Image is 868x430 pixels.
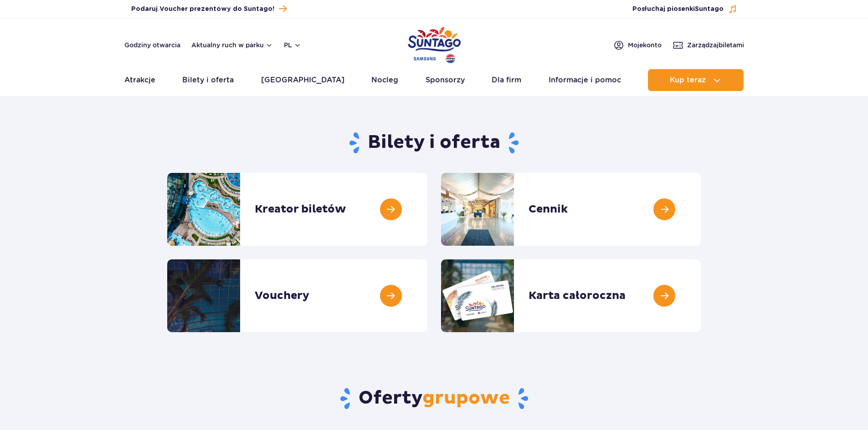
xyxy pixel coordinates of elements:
[191,41,273,49] button: Aktualny ruch w parku
[131,3,287,15] a: Podaruj Voucher prezentowy do Suntago!
[131,5,274,14] span: Podaruj Voucher prezentowy do Suntago!
[628,40,662,50] span: Moje konto
[492,69,521,91] a: Dla firm
[422,387,510,410] span: grupowe
[371,69,398,91] a: Nocleg
[648,69,744,91] button: Kup teraz
[167,131,701,155] h1: Bilety i oferta
[261,69,344,91] a: [GEOGRAPHIC_DATA]
[687,40,744,50] span: Zarządzaj biletami
[632,5,724,14] span: Posłuchaj piosenki
[408,23,461,65] a: Park of Poland
[182,69,234,91] a: Bilety i oferta
[167,387,701,410] h2: Oferty
[124,69,155,91] a: Atrakcje
[673,40,744,51] a: Zarządzajbiletami
[670,76,706,84] span: Kup teraz
[695,6,724,12] span: Suntago
[613,40,662,51] a: Mojekonto
[549,69,621,91] a: Informacje i pomoc
[632,5,737,14] button: Posłuchaj piosenkiSuntago
[284,40,301,50] button: pl
[426,69,465,91] a: Sponsorzy
[124,40,180,50] a: Godziny otwarcia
